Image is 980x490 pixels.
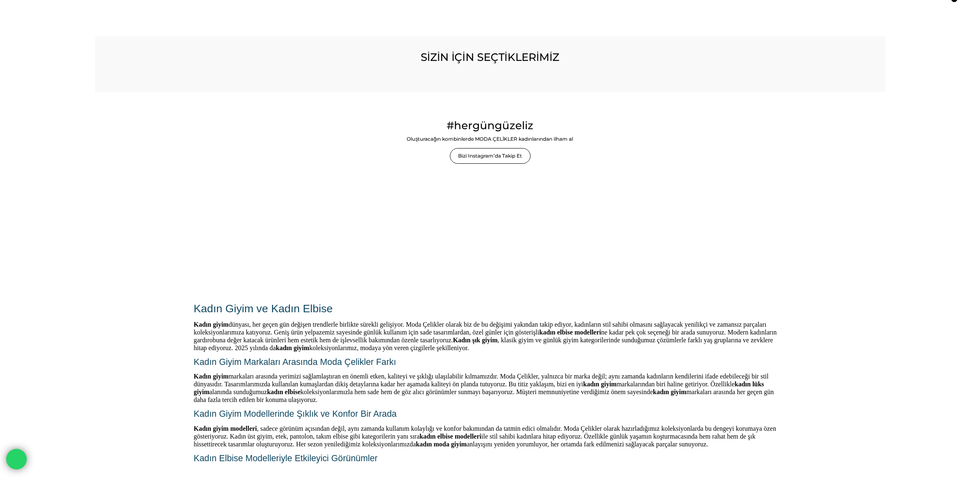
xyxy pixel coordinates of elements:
[95,119,885,132] h3: #hergüngüzeliz
[194,381,764,395] b: kadın lüks giyim
[421,51,560,64] span: SİZİN İÇİN SEÇTİKLERİMİZ
[450,148,531,164] a: Bizi Instagram’da Takip Et
[194,321,229,328] span: Kadın giyim
[194,302,333,315] span: Kadın Giyim ve Kadın Elbise
[194,425,776,448] span: , sadece görünüm açısından değil, aynı zamanda kullanım kolaylığı ve konfor bakımından da tatmin ...
[194,357,396,367] span: Kadın Giyim Markaları Arasında Moda Çelikler Farkı
[194,453,378,463] span: Kadın Elbise Modelleriyle Etkileyici Görünümler
[194,321,777,351] span: dünyası, her geçen gün değişen trendlerle birlikte sürekli gelişiyor. Moda Çelikler olarak biz de...
[416,441,467,448] b: kadın moda giyim
[419,433,481,440] b: kadın elbise modelleri
[194,373,229,380] span: Kadın giyim
[95,136,885,142] span: Oluşturacağın kombinlerde MODA ÇELİKLER kadınlarından ilham al
[267,388,300,395] b: kadın elbise
[27,5,76,20] img: logo
[194,373,774,403] span: markaları arasında yerimizi sağlamlaştıran en önemli etken, kaliteyi ve şıklığı ulaşılabilir kılm...
[653,388,686,395] b: kadın giyim
[276,344,309,351] b: kadın giyim
[194,409,397,419] span: Kadın Giyim Modellerinde Şıklık ve Konfor Bir Arada
[539,329,601,336] b: kadın elbise modelleri
[453,337,498,344] b: Kadın şık giyim
[194,425,257,432] span: Kadın giyim modelleri
[583,381,617,388] b: kadın giyim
